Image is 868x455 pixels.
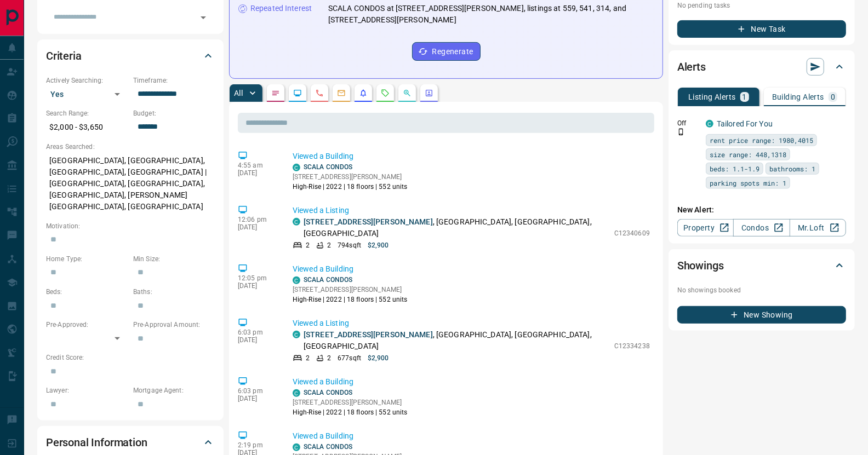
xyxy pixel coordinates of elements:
[677,54,846,80] div: Alerts
[46,434,147,451] h2: Personal Information
[677,252,846,279] div: Showings
[315,89,324,97] svg: Calls
[304,276,352,284] a: SCALA CONDOS
[133,287,215,297] p: Baths:
[790,219,846,237] a: Mr.Loft
[293,430,650,442] p: Viewed a Building
[677,257,724,274] h2: Showings
[614,341,650,351] p: C12334238
[293,444,300,451] div: condos.ca
[46,254,128,264] p: Home Type:
[677,58,706,76] h2: Alerts
[238,329,276,336] p: 6:03 pm
[710,163,759,174] span: beds: 1.1-1.9
[250,3,312,14] p: Repeated Interest
[306,240,310,250] p: 2
[304,217,433,226] a: [STREET_ADDRESS][PERSON_NAME]
[46,152,215,216] p: [GEOGRAPHIC_DATA], [GEOGRAPHIC_DATA], [GEOGRAPHIC_DATA], [GEOGRAPHIC_DATA] | [GEOGRAPHIC_DATA], [...
[304,163,352,171] a: SCALA CONDOS
[196,10,211,25] button: Open
[412,42,481,61] button: Regenerate
[238,395,276,402] p: [DATE]
[46,108,128,118] p: Search Range:
[338,353,361,363] p: 677 sqft
[293,318,650,329] p: Viewed a Listing
[614,228,650,238] p: C12340609
[271,89,280,97] svg: Notes
[133,254,215,264] p: Min Size:
[46,118,128,136] p: $2,000 - $3,650
[46,43,215,69] div: Criteria
[293,89,302,97] svg: Lead Browsing Activity
[337,89,346,97] svg: Emails
[293,407,408,417] p: High-Rise | 2022 | 18 floors | 552 units
[710,177,786,188] span: parking spots min: 1
[381,89,390,97] svg: Requests
[677,118,699,128] p: Off
[293,164,300,171] div: condos.ca
[133,76,215,85] p: Timeframe:
[238,216,276,223] p: 12:06 pm
[133,385,215,395] p: Mortgage Agent:
[677,204,846,216] p: New Alert:
[46,221,215,231] p: Motivation:
[238,274,276,282] p: 12:05 pm
[46,353,215,362] p: Credit Score:
[46,320,128,330] p: Pre-Approved:
[368,353,389,363] p: $2,900
[831,93,835,101] p: 0
[46,142,215,152] p: Areas Searched:
[293,376,650,388] p: Viewed a Building
[425,89,433,97] svg: Agent Actions
[677,285,846,295] p: No showings booked
[46,287,128,297] p: Beds:
[46,85,128,103] div: Yes
[304,443,352,451] a: SCALA CONDOS
[293,277,300,284] div: condos.ca
[304,330,433,339] a: [STREET_ADDRESS][PERSON_NAME]
[743,93,747,101] p: 1
[293,205,650,216] p: Viewed a Listing
[304,216,609,239] p: , [GEOGRAPHIC_DATA], [GEOGRAPHIC_DATA], [GEOGRAPHIC_DATA]
[293,295,408,304] p: High-Rise | 2022 | 18 floors | 552 units
[706,120,713,128] div: condos.ca
[293,285,408,295] p: [STREET_ADDRESS][PERSON_NAME]
[293,331,300,338] div: condos.ca
[733,219,790,237] a: Condos
[238,387,276,395] p: 6:03 pm
[710,149,786,160] span: size range: 448,1318
[359,89,368,97] svg: Listing Alerts
[133,108,215,118] p: Budget:
[717,119,773,128] a: Tailored For You
[293,151,650,162] p: Viewed a Building
[46,47,82,65] h2: Criteria
[328,3,654,26] p: SCALA CONDOS at [STREET_ADDRESS][PERSON_NAME], listings at 559, 541, 314, and [STREET_ADDRESS][PE...
[769,163,815,174] span: bathrooms: 1
[304,329,609,352] p: , [GEOGRAPHIC_DATA], [GEOGRAPHIC_DATA], [GEOGRAPHIC_DATA]
[338,240,361,250] p: 794 sqft
[677,20,846,38] button: New Task
[688,93,736,101] p: Listing Alerts
[293,389,300,397] div: condos.ca
[46,385,128,395] p: Lawyer:
[293,263,650,275] p: Viewed a Building
[238,336,276,344] p: [DATE]
[293,398,408,407] p: [STREET_ADDRESS][PERSON_NAME]
[327,353,331,363] p: 2
[238,169,276,177] p: [DATE]
[234,89,243,97] p: All
[293,218,300,226] div: condos.ca
[677,306,846,324] button: New Showing
[306,353,310,363] p: 2
[238,441,276,449] p: 2:19 pm
[238,282,276,290] p: [DATE]
[327,240,331,250] p: 2
[133,320,215,330] p: Pre-Approval Amount:
[293,172,408,182] p: [STREET_ADDRESS][PERSON_NAME]
[710,135,813,146] span: rent price range: 1980,4015
[46,76,128,85] p: Actively Searching:
[293,182,408,192] p: High-Rise | 2022 | 18 floors | 552 units
[677,219,734,237] a: Property
[677,128,685,136] svg: Push Notification Only
[238,162,276,169] p: 4:55 am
